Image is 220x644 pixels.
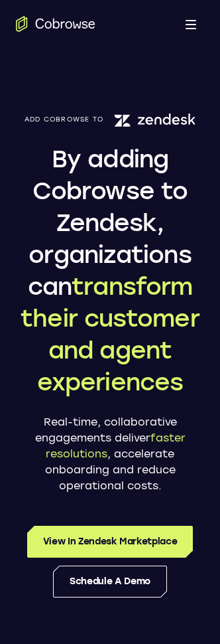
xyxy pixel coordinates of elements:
span: Add Cobrowse to [25,116,104,123]
span: transform their customer and agent experiences [21,272,199,396]
a: Go to the home page [16,16,95,32]
a: Schedule a Demo [53,566,167,598]
h1: By adding Cobrowse to Zendesk, organizations can [16,143,204,398]
p: Real-time, collaborative engagements deliver , accelerate onboarding and reduce operational costs. [16,414,204,494]
img: Zendesk logo [114,112,195,127]
a: View in Zendesk Marketplace [27,526,193,558]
